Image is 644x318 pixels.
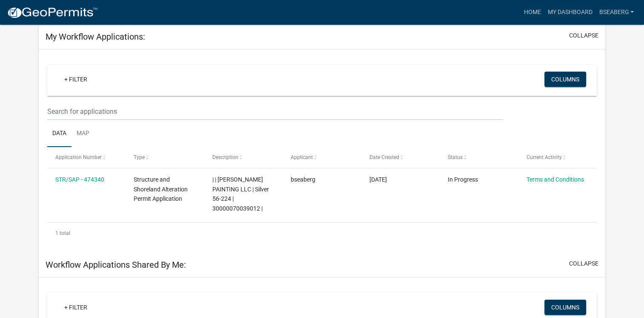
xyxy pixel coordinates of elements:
[134,154,145,160] span: Type
[57,300,94,315] a: + Filter
[55,176,104,183] a: STR/SAP - 474340
[544,300,586,315] button: Columns
[448,176,478,183] span: In Progress
[72,120,94,147] a: Map
[369,154,399,160] span: Date Created
[361,147,439,168] datatable-header-cell: Date Created
[126,147,204,168] datatable-header-cell: Type
[544,72,586,87] button: Columns
[47,223,597,244] div: 1 total
[448,154,463,160] span: Status
[39,49,606,252] div: collapse
[544,4,595,20] a: My Dashboard
[369,176,387,183] span: 09/05/2025
[520,4,544,20] a: Home
[47,120,72,147] a: Data
[291,154,313,160] span: Applicant
[134,176,188,202] span: Structure and Shoreland Alteration Permit Application
[212,176,269,212] span: | | JW SEABERG PAINTING LLC | Silver 56-224 | 30000070039012 |
[55,154,102,160] span: Application Number
[440,147,518,168] datatable-header-cell: Status
[204,147,283,168] datatable-header-cell: Description
[526,176,584,183] a: Terms and Conditions
[291,176,315,183] span: bseaberg
[47,147,126,168] datatable-header-cell: Application Number
[47,103,503,120] input: Search for applications
[518,147,596,168] datatable-header-cell: Current Activity
[46,260,186,270] h5: Workflow Applications Shared By Me:
[57,72,94,87] a: + Filter
[595,4,637,20] a: bseaberg
[569,259,598,268] button: collapse
[283,147,361,168] datatable-header-cell: Applicant
[46,32,145,42] h5: My Workflow Applications:
[526,154,561,160] span: Current Activity
[212,154,238,160] span: Description
[569,31,598,40] button: collapse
